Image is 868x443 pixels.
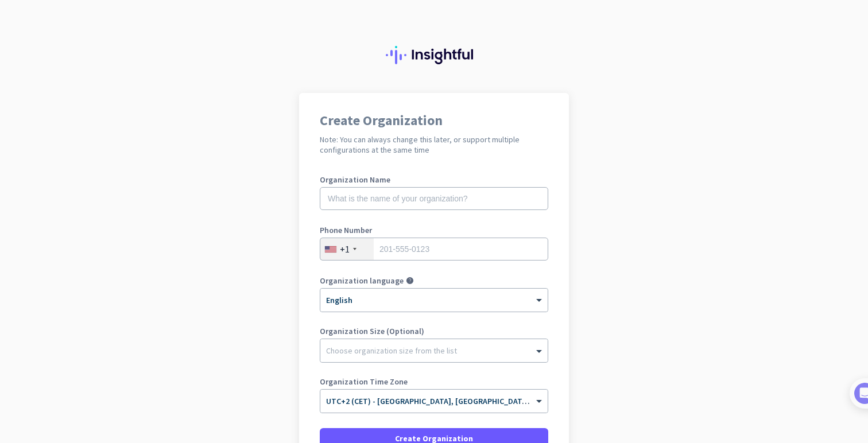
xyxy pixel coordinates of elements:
label: Organization Name [320,176,548,184]
label: Organization Time Zone [320,378,548,386]
label: Organization Size (Optional) [320,327,548,335]
i: help [406,277,414,285]
h2: Note: You can always change this later, or support multiple configurations at the same time [320,134,548,155]
label: Phone Number [320,226,548,234]
h1: Create Organization [320,114,548,127]
img: Insightful [386,46,482,64]
div: +1 [340,243,350,255]
input: What is the name of your organization? [320,187,548,210]
input: 201-555-0123 [320,238,548,261]
label: Organization language [320,277,404,285]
